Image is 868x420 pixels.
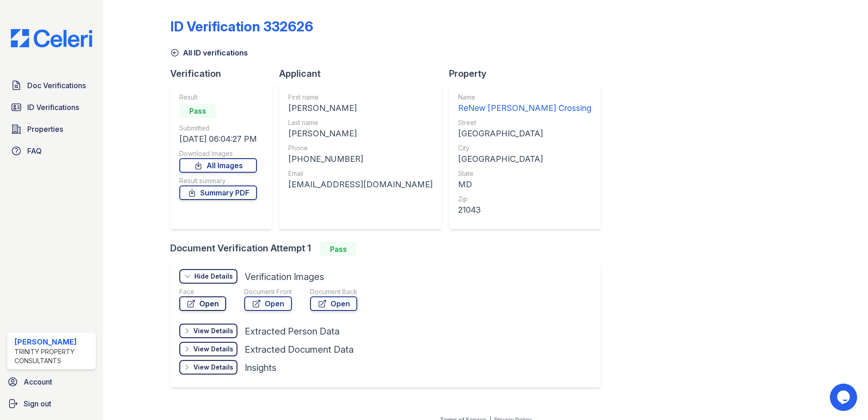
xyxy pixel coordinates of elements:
a: Open [244,296,292,311]
div: Document Verification Attempt 1 [170,242,608,256]
div: Face [179,287,226,296]
div: Extracted Document Data [245,343,354,356]
div: View Details [193,345,233,354]
div: State [458,169,592,178]
div: Hide Details [194,272,233,281]
div: [GEOGRAPHIC_DATA] [458,127,592,140]
div: Email [288,169,433,178]
span: Account [24,376,52,387]
a: Summary PDF [179,185,257,200]
span: Properties [27,124,63,135]
div: Pass [179,104,216,118]
div: Document Front [244,287,292,296]
div: Street [458,118,592,127]
span: ID Verifications [27,102,79,113]
div: Insights [245,361,276,374]
img: CE_Logo_Blue-a8612792a0a2168367f1c8372b55b34899dd931a85d93a1a3d3e32e68fde9ad4.png [4,29,99,47]
div: [PERSON_NAME] [288,102,433,115]
div: ReNew [PERSON_NAME] Crossing [458,102,592,115]
div: Trinity Property Consultants [15,347,92,365]
iframe: chat widget [830,384,859,411]
a: All Images [179,158,257,173]
a: ID Verifications [7,98,96,116]
span: Sign out [24,398,51,409]
div: Zip [458,195,592,204]
span: Doc Verifications [27,80,86,91]
div: Verification Images [245,270,324,283]
div: Pass [320,242,356,256]
div: Submitted [179,124,257,133]
div: [EMAIL_ADDRESS][DOMAIN_NAME] [288,178,433,191]
div: 21043 [458,204,592,216]
div: Verification [170,67,279,80]
a: Open [179,296,226,311]
a: Doc Verifications [7,76,96,95]
a: Account [4,373,99,391]
div: MD [458,178,592,191]
a: Open [310,296,357,311]
div: Download Images [179,149,257,158]
div: ID Verification 332626 [170,18,313,35]
div: Result [179,93,257,102]
span: FAQ [27,145,42,156]
a: All ID verifications [170,47,248,58]
div: Name [458,93,592,102]
a: Properties [7,120,96,138]
div: City [458,144,592,153]
div: Extracted Person Data [245,325,340,338]
div: Property [449,67,608,80]
div: [DATE] 06:04:27 PM [179,133,257,145]
div: [PHONE_NUMBER] [288,153,433,165]
div: [GEOGRAPHIC_DATA] [458,153,592,165]
div: Last name [288,118,433,127]
div: Document Back [310,287,357,296]
div: Result summary [179,176,257,185]
div: [PERSON_NAME] [15,336,92,347]
a: Sign out [4,395,99,413]
div: View Details [193,363,233,372]
div: Phone [288,144,433,153]
div: Applicant [279,67,449,80]
div: View Details [193,326,233,335]
a: Name ReNew [PERSON_NAME] Crossing [458,93,592,115]
div: [PERSON_NAME] [288,127,433,140]
a: FAQ [7,142,96,160]
div: First name [288,93,433,102]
